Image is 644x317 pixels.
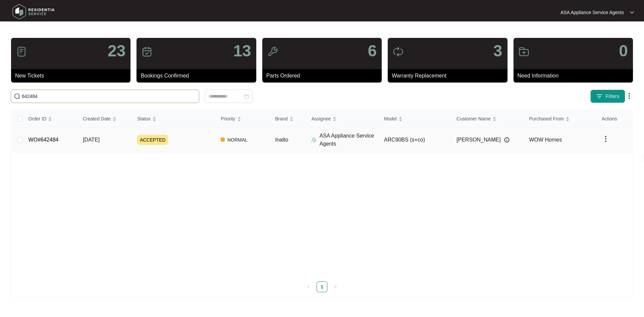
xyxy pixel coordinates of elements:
[379,110,451,128] th: Model
[596,110,633,128] th: Actions
[15,72,130,80] p: New Tickets
[29,115,47,122] span: Order ID
[83,137,100,143] span: [DATE]
[630,11,634,14] img: dropdown arrow
[330,281,341,292] button: right
[221,138,225,142] img: Vercel Logo
[22,93,196,100] input: Search by Order Id, Assignee Name, Customer Name, Brand and Model
[266,72,382,80] p: Parts Ordered
[457,136,501,144] span: [PERSON_NAME]
[392,72,507,80] p: Warranty Replacement
[215,110,270,128] th: Priority
[303,281,314,292] button: left
[233,43,251,59] p: 13
[142,46,152,57] img: icon
[16,46,27,57] img: icon
[108,43,125,59] p: 23
[333,285,337,289] span: right
[524,110,596,128] th: Purchased From
[619,43,628,59] p: 0
[275,137,288,143] span: Inalto
[141,72,256,80] p: Bookings Confirmed
[275,115,287,122] span: Brand
[225,136,250,144] span: NORMAL
[596,93,603,100] img: filter icon
[132,110,215,128] th: Status
[311,115,331,122] span: Assignee
[368,43,377,59] p: 6
[270,110,306,128] th: Brand
[137,115,151,122] span: Status
[529,115,563,122] span: Purchased From
[529,137,562,143] span: WOW Homes
[602,135,610,143] img: dropdown arrow
[451,110,524,128] th: Customer Name
[137,135,168,145] span: ACCEPTED
[307,285,311,289] span: left
[519,46,529,57] img: icon
[379,128,451,152] td: ARC90BS (s+co)
[393,46,404,57] img: icon
[330,281,341,292] li: Next Page
[504,137,509,143] img: Info icon
[29,137,59,143] a: WO#642484
[221,115,235,122] span: Priority
[317,282,327,292] a: 1
[306,110,378,128] th: Assignee
[77,110,132,128] th: Created Date
[83,115,111,122] span: Created Date
[457,115,491,122] span: Customer Name
[23,110,77,128] th: Order ID
[625,92,633,100] img: dropdown arrow
[518,72,633,80] p: Need Information
[560,9,624,16] p: ASA Appliance Service Agents
[311,137,317,143] img: Assigner Icon
[267,46,278,57] img: icon
[10,2,57,22] img: residentia service logo
[605,93,620,100] span: Filters
[493,43,502,59] p: 3
[303,281,314,292] li: Previous Page
[319,132,378,148] p: ASA Appliance Service Agents
[384,115,397,122] span: Model
[14,93,20,100] img: search-icon
[590,90,625,103] button: filter iconFilters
